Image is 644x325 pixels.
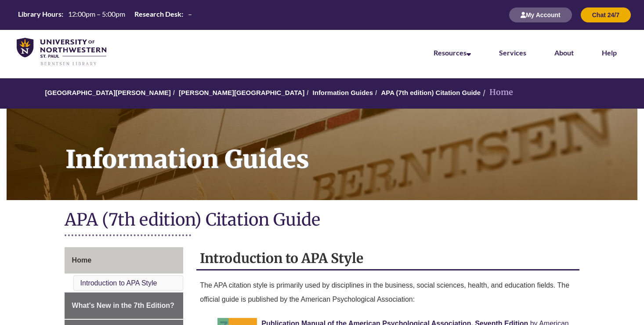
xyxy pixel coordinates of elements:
a: Chat 24/7 [581,11,631,18]
span: 12:00pm – 5:00pm [68,10,125,18]
h1: Information Guides [56,109,637,189]
a: Hours Today [14,9,195,21]
a: Help [602,48,617,57]
span: – [188,10,192,18]
table: Hours Today [14,9,195,20]
a: About [554,48,574,57]
h1: APA (7th edition) Citation Guide [65,209,580,232]
a: APA (7th edition) Citation Guide [381,89,481,96]
img: UNWSP Library Logo [17,38,106,66]
a: Introduction to APA Style [80,279,157,287]
button: Chat 24/7 [581,7,631,22]
a: Resources [434,48,471,57]
p: The APA citation style is primarily used by disciplines in the business, social sciences, health,... [200,275,576,310]
button: My Account [509,7,572,22]
li: Home [481,86,513,99]
a: What's New in the 7th Edition? [65,292,184,319]
span: What's New in the 7th Edition? [72,302,174,309]
a: Information Guides [313,89,373,96]
a: [PERSON_NAME][GEOGRAPHIC_DATA] [179,89,304,96]
th: Research Desk: [131,9,185,19]
a: Information Guides [7,109,637,200]
a: Services [499,48,526,57]
a: My Account [509,11,572,18]
a: Home [65,247,184,274]
th: Library Hours: [14,9,65,19]
h2: Introduction to APA Style [196,247,579,270]
a: [GEOGRAPHIC_DATA][PERSON_NAME] [45,89,171,96]
span: Home [72,256,91,264]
